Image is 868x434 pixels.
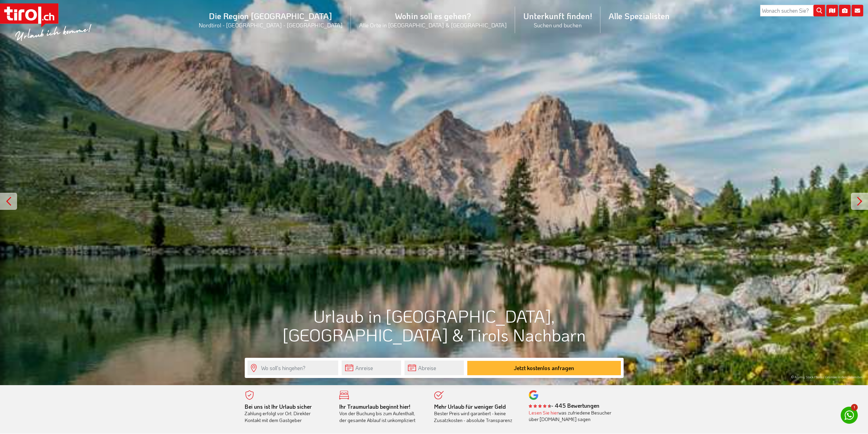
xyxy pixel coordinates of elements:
small: Alle Orte in [GEOGRAPHIC_DATA] & [GEOGRAPHIC_DATA] [359,21,507,29]
b: Mehr Urlaub für weniger Geld [434,403,506,410]
div: Von der Buchung bis zum Aufenthalt, der gesamte Ablauf ist unkompliziert [339,403,424,424]
a: Die Region [GEOGRAPHIC_DATA]Nordtirol - [GEOGRAPHIC_DATA] - [GEOGRAPHIC_DATA] [190,3,351,36]
a: Unterkunft finden!Suchen und buchen [515,3,600,36]
input: Abreise [404,361,464,375]
b: - 445 Bewertungen [529,402,599,409]
span: 1 [851,404,858,411]
i: Karte öffnen [826,5,838,16]
b: Ihr Traumurlaub beginnt hier! [339,403,410,410]
div: Zahlung erfolgt vor Ort. Direkter Kontakt mit dem Gastgeber [245,403,329,424]
input: Wonach suchen Sie? [760,5,825,16]
a: Lesen Sie hier [529,409,558,416]
input: Anreise [342,361,401,375]
button: Jetzt kostenlos anfragen [467,361,621,375]
small: Nordtirol - [GEOGRAPHIC_DATA] - [GEOGRAPHIC_DATA] [199,21,343,29]
a: 1 [841,407,858,424]
div: was zufriedene Besucher über [DOMAIN_NAME] sagen [529,409,613,423]
input: Wo soll's hingehen? [247,361,338,375]
a: Alle Spezialisten [600,3,678,29]
b: Bei uns ist Ihr Urlaub sicher [245,403,312,410]
a: Wohin soll es gehen?Alle Orte in [GEOGRAPHIC_DATA] & [GEOGRAPHIC_DATA] [351,3,515,36]
div: Bester Preis wird garantiert - keine Zusatzkosten - absolute Transparenz [434,403,519,424]
i: Fotogalerie [839,5,851,16]
i: Kontakt [852,5,863,16]
small: Suchen und buchen [523,21,592,29]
